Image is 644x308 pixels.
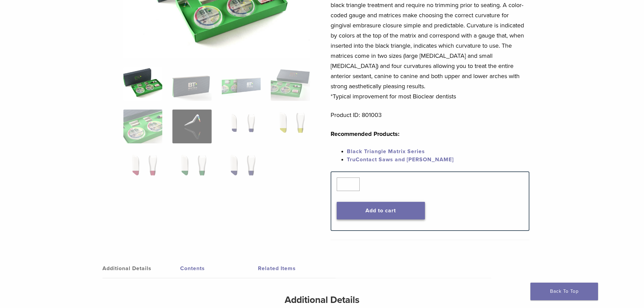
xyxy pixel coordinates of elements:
[172,67,211,101] img: Black Triangle (BT) Kit - Image 2
[347,156,454,163] a: TruContact Saws and [PERSON_NAME]
[180,259,258,278] a: Contents
[172,152,211,186] img: Black Triangle (BT) Kit - Image 10
[222,67,261,101] img: Black Triangle (BT) Kit - Image 3
[102,259,180,278] a: Additional Details
[271,67,310,101] img: Black Triangle (BT) Kit - Image 4
[123,110,162,143] img: Black Triangle (BT) Kit - Image 5
[331,130,400,138] strong: Recommended Products:
[337,202,425,219] button: Add to cart
[258,259,336,278] a: Related Items
[222,152,261,186] img: Black Triangle (BT) Kit - Image 11
[123,152,162,186] img: Black Triangle (BT) Kit - Image 9
[530,283,598,300] a: Back To Top
[331,110,529,120] p: Product ID: 801003
[222,110,261,143] img: Black Triangle (BT) Kit - Image 7
[123,67,162,101] img: Intro-Black-Triangle-Kit-6-Copy-e1548792917662-324x324.jpg
[172,110,211,143] img: Black Triangle (BT) Kit - Image 6
[347,148,425,155] a: Black Triangle Matrix Series
[271,110,310,143] img: Black Triangle (BT) Kit - Image 8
